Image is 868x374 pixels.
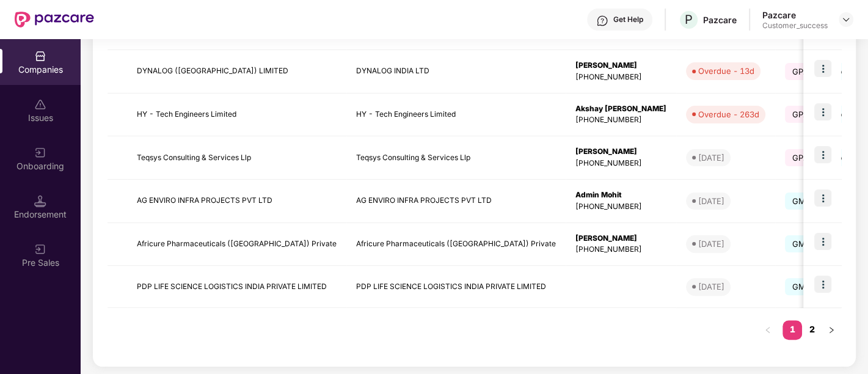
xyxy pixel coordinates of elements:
[782,320,802,340] li: 1
[346,223,566,266] td: Africure Pharmaceuticals ([GEOGRAPHIC_DATA]) Private
[575,189,666,201] div: Admin Mohit
[127,266,346,308] td: PDP LIFE SCIENCE LOGISTICS INDIA PRIVATE LIMITED
[346,180,566,223] td: AG ENVIRO INFRA PROJECTS PVT LTD
[785,106,816,123] span: GPA
[785,193,820,210] span: GMC
[802,320,822,340] li: 2
[698,195,724,207] div: [DATE]
[762,9,828,21] div: Pazcare
[575,60,666,71] div: [PERSON_NAME]
[698,238,724,250] div: [DATE]
[34,98,46,111] img: svg+xml;base64,PHN2ZyBpZD0iSXNzdWVzX2Rpc2FibGVkIiB4bWxucz0iaHR0cDovL3d3dy53My5vcmcvMjAwMC9zdmciIH...
[575,158,666,169] div: [PHONE_NUMBER]
[698,152,724,164] div: [DATE]
[698,108,759,120] div: Overdue - 263d
[34,50,46,62] img: svg+xml;base64,PHN2ZyBpZD0iQ29tcGFuaWVzIiB4bWxucz0iaHR0cDovL3d3dy53My5vcmcvMjAwMC9zdmciIHdpZHRoPS...
[346,266,566,308] td: PDP LIFE SCIENCE LOGISTICS INDIA PRIVATE LIMITED
[685,12,693,27] span: P
[127,94,346,137] td: HY - Tech Engineers Limited
[127,136,346,180] td: Teqsys Consulting & Services Llp
[822,320,841,340] button: right
[814,276,831,293] img: icon
[814,189,831,207] img: icon
[814,233,831,250] img: icon
[575,233,666,244] div: [PERSON_NAME]
[34,195,46,207] img: svg+xml;base64,PHN2ZyB3aWR0aD0iMTQuNSIgaGVpZ2h0PSIxNC41IiB2aWV3Qm94PSIwIDAgMTYgMTYiIGZpbGw9Im5vbm...
[758,320,778,340] li: Previous Page
[34,147,46,159] img: svg+xml;base64,PHN2ZyB3aWR0aD0iMjAiIGhlaWdodD0iMjAiIHZpZXdCb3g9IjAgMCAyMCAyMCIgZmlsbD0ibm9uZSIgeG...
[841,15,851,24] img: svg+xml;base64,PHN2ZyBpZD0iRHJvcGRvd24tMzJ4MzIiIHhtbG5zPSJodHRwOi8vd3d3LnczLm9yZy8yMDAwL3N2ZyIgd2...
[346,136,566,180] td: Teqsys Consulting & Services Llp
[127,50,346,94] td: DYNALOG ([GEOGRAPHIC_DATA]) LIMITED
[575,201,666,213] div: [PHONE_NUMBER]
[782,320,802,339] a: 1
[785,63,816,80] span: GPA
[575,114,666,126] div: [PHONE_NUMBER]
[346,94,566,137] td: HY - Tech Engineers Limited
[828,326,835,334] span: right
[764,326,771,334] span: left
[575,244,666,255] div: [PHONE_NUMBER]
[703,14,737,26] div: Pazcare
[34,243,46,255] img: svg+xml;base64,PHN2ZyB3aWR0aD0iMjAiIGhlaWdodD0iMjAiIHZpZXdCb3g9IjAgMCAyMCAyMCIgZmlsbD0ibm9uZSIgeG...
[575,103,666,115] div: Akshay [PERSON_NAME]
[802,320,822,339] a: 2
[575,146,666,158] div: [PERSON_NAME]
[785,149,816,166] span: GPA
[127,180,346,223] td: AG ENVIRO INFRA PROJECTS PVT LTD
[698,65,754,77] div: Overdue - 13d
[575,71,666,83] div: [PHONE_NUMBER]
[758,320,778,340] button: left
[814,60,831,77] img: icon
[785,278,820,295] span: GMC
[814,146,831,163] img: icon
[814,103,831,120] img: icon
[15,12,94,28] img: New Pazcare Logo
[127,223,346,266] td: Africure Pharmaceuticals ([GEOGRAPHIC_DATA]) Private
[596,15,608,27] img: svg+xml;base64,PHN2ZyBpZD0iSGVscC0zMngzMiIgeG1sbnM9Imh0dHA6Ly93d3cudzMub3JnLzIwMDAvc3ZnIiB3aWR0aD...
[762,21,828,31] div: Customer_success
[785,235,820,252] span: GMC
[613,15,643,24] div: Get Help
[346,50,566,94] td: DYNALOG INDIA LTD
[822,320,841,340] li: Next Page
[698,280,724,293] div: [DATE]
